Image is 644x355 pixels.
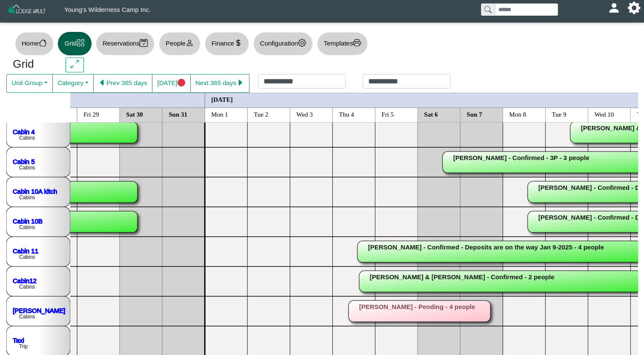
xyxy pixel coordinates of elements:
svg: circle fill [177,79,186,87]
button: Configurationgear [253,32,313,55]
text: Mon 1 [211,111,228,117]
svg: currency dollar [234,39,242,47]
svg: calendar2 check [140,39,148,47]
text: Fri 5 [381,111,394,117]
svg: gear fill [631,5,637,11]
button: caret left fillPrev 365 days [93,74,152,93]
button: Templatesprinter [317,32,368,55]
text: Cabins [19,224,35,230]
svg: person [186,39,194,47]
img: Z [7,3,47,18]
text: Wed 10 [594,111,614,117]
h3: Grid [13,57,53,71]
text: Mon 8 [509,111,526,117]
text: Sat 6 [424,111,438,117]
text: Cabins [19,165,35,171]
button: arrows angle expand [66,57,84,73]
text: Cabins [19,195,35,200]
svg: printer [353,39,361,47]
input: Check out [363,74,450,89]
text: Fri 29 [83,111,99,117]
a: Cabin 4 [13,128,35,135]
text: Thu 4 [339,111,354,117]
button: Reservationscalendar2 check [96,32,155,55]
text: Sat 30 [126,111,143,117]
text: Cabins [19,135,35,141]
button: Next 365 dayscaret right fill [190,74,249,93]
a: [PERSON_NAME] [13,306,65,314]
text: Trip [19,344,28,349]
svg: grid [77,39,85,47]
button: Financecurrency dollar [205,32,249,55]
button: [DATE]circle fill [152,74,190,93]
input: Check in [258,74,346,89]
text: Wed 3 [296,111,312,117]
a: Taxi [13,336,24,344]
text: Cabins [19,314,35,320]
text: Sun 7 [467,111,482,117]
a: Cabin 10B [13,217,43,224]
svg: gear [298,39,306,47]
svg: caret right fill [236,79,244,87]
svg: search [484,6,491,13]
a: Cabin 5 [13,157,35,165]
button: Category [52,74,94,93]
button: Peopleperson [159,32,200,55]
svg: caret left fill [98,79,106,87]
svg: house [39,39,47,47]
text: Cabins [19,284,35,290]
button: Homehouse [15,32,54,55]
svg: person fill [611,5,617,11]
text: [DATE] [211,96,233,103]
a: Cabin 10A kitch [13,187,57,195]
svg: arrows angle expand [71,60,79,68]
text: Tue 2 [254,111,268,117]
text: Tue 9 [552,111,566,117]
a: Cabin 11 [13,247,38,254]
text: Sun 31 [169,111,187,117]
a: Cabin12 [13,277,37,284]
text: Cabins [19,254,35,260]
button: Unit Group [6,74,53,93]
button: Gridgrid [58,32,92,55]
